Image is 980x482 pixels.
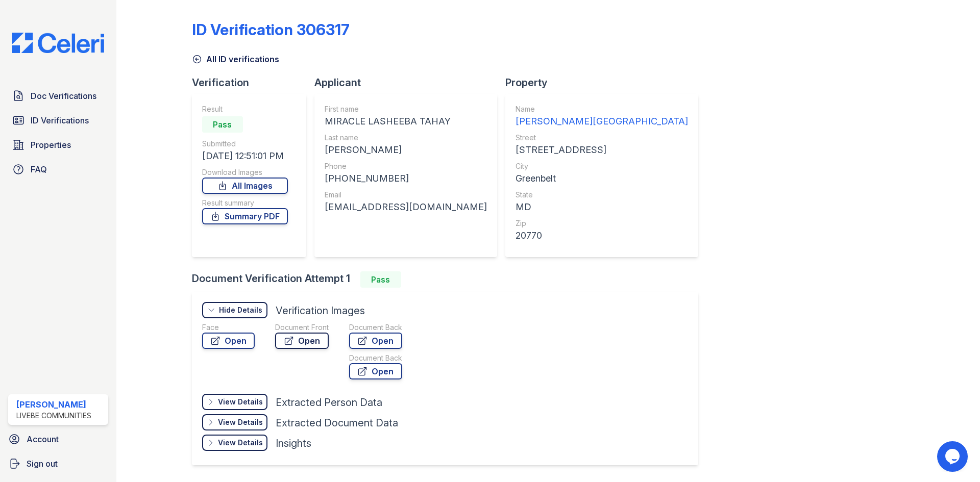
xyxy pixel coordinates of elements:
span: Properties [31,139,71,151]
div: Property [505,75,706,90]
div: MIRACLE LASHEEBA TAHAY [325,114,487,129]
a: Sign out [4,453,112,474]
div: Extracted Person Data [276,395,382,410]
div: Applicant [314,75,505,90]
div: Hide Details [219,305,262,315]
div: Street [516,133,688,143]
div: Pass [360,271,401,288]
a: ID Verifications [8,110,108,131]
span: Sign out [27,458,58,470]
div: Document Back [349,353,402,363]
div: View Details [218,397,263,407]
div: Email [325,190,487,200]
div: Insights [276,436,311,450]
div: Phone [325,161,487,171]
div: Document Back [349,322,402,333]
span: Doc Verifications [31,90,96,102]
div: State [516,190,688,200]
div: MD [516,200,688,214]
a: Doc Verifications [8,86,108,106]
img: CE_Logo_Blue-a8612792a0a2168367f1c8372b55b34899dd931a85d93a1a3d3e32e68fde9ad4.png [4,33,112,53]
a: Summary PDF [202,208,288,224]
div: LiveBe Communities [16,411,91,421]
div: Name [516,104,688,114]
div: View Details [218,438,263,448]
div: City [516,161,688,171]
div: Face [202,322,255,333]
a: Open [349,363,402,379]
div: Download Images [202,167,288,177]
a: Name [PERSON_NAME][GEOGRAPHIC_DATA] [516,104,688,129]
div: [PERSON_NAME][GEOGRAPHIC_DATA] [516,114,688,129]
div: [STREET_ADDRESS] [516,143,688,157]
a: Open [202,333,255,349]
div: Pass [202,116,243,133]
a: All Images [202,177,288,194]
div: Result summary [202,198,288,208]
div: First name [325,104,487,114]
div: [PHONE_NUMBER] [325,171,487,186]
div: [PERSON_NAME] [16,398,91,411]
div: Extracted Document Data [276,416,398,430]
span: Account [27,433,59,445]
a: Open [349,333,402,349]
div: Greenbelt [516,171,688,186]
a: Properties [8,135,108,155]
div: Verification [192,75,314,90]
a: FAQ [8,159,108,180]
div: [DATE] 12:51:01 PM [202,149,288,163]
div: 20770 [516,229,688,243]
div: Submitted [202,139,288,149]
div: Last name [325,133,487,143]
div: ID Verification 306317 [192,20,350,39]
div: Verification Images [276,303,365,318]
a: Account [4,429,112,449]
span: FAQ [31,163,47,175]
div: Document Front [275,322,329,333]
div: Result [202,104,288,114]
div: [PERSON_NAME] [325,143,487,157]
div: View Details [218,417,263,427]
iframe: chat widget [937,441,970,472]
a: Open [275,333,329,349]
span: ID Verifications [31,114,89,126]
div: Document Verification Attempt 1 [192,271,706,288]
div: [EMAIL_ADDRESS][DOMAIN_NAME] [325,200,487,214]
a: All ID verifications [192,53,279,65]
div: Zip [516,218,688,229]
